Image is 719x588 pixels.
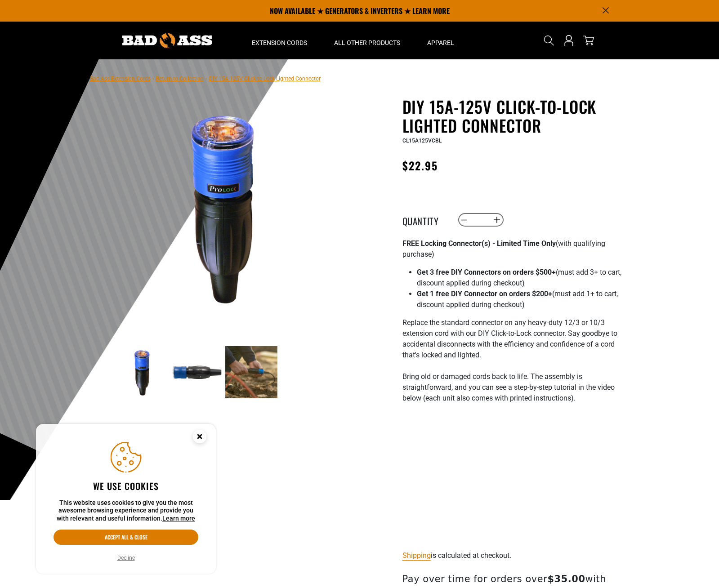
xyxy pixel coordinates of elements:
[122,33,212,48] img: Bad Ass Extension Cords
[90,73,321,84] nav: breadcrumbs
[402,422,623,546] iframe: Bad Ass DIY Locking Cord - Instructions
[414,22,468,59] summary: Apparel
[402,97,623,135] h1: DIY 15A-125V Click-to-Lock Lighted Connector
[402,239,556,248] strong: FREE Locking Connector(s) - Limited Time Only
[152,76,154,82] span: ›
[205,76,207,82] span: ›
[542,33,556,48] summary: Search
[402,549,623,561] div: is calculated at checkout.
[54,499,198,523] p: This website uses cookies to give you the most awesome browsing experience and provide you with r...
[156,76,204,82] a: Return to Collection
[402,239,605,258] span: (with qualifying purchase)
[115,553,138,562] button: Decline
[402,138,442,144] span: CL15A125VCBL
[402,317,623,414] p: Replace the standard connector on any heavy-duty 12/3 or 10/3 extension cord with our DIY Click-t...
[402,551,431,560] a: Shipping
[209,76,321,82] span: DIY 15A-125V Click-to-Lock Lighted Connector
[238,22,321,59] summary: Extension Cords
[427,39,454,47] span: Apparel
[36,424,216,574] aside: Cookie Consent
[417,290,552,298] strong: Get 1 free DIY Connector on orders $200+
[417,290,618,309] span: (must add 1+ to cart, discount applied during checkout)
[90,76,151,82] a: Bad Ass Extension Cords
[321,22,414,59] summary: All Other Products
[162,515,195,522] a: Learn more
[417,268,621,287] span: (must add 3+ to cart, discount applied during checkout)
[334,39,400,47] span: All Other Products
[54,480,198,492] h2: We use cookies
[252,39,307,47] span: Extension Cords
[402,214,447,226] label: Quantity
[54,530,198,545] button: Accept all & close
[402,157,438,174] span: $22.95
[417,268,556,276] strong: Get 3 free DIY Connectors on orders $500+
